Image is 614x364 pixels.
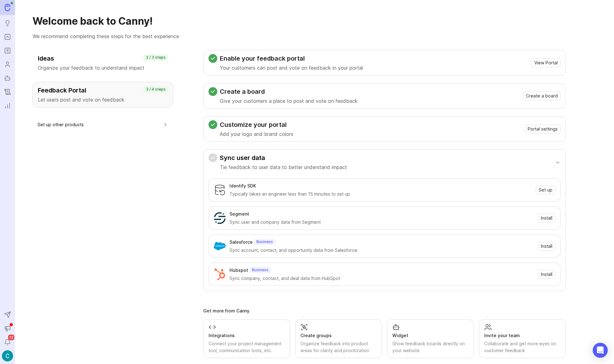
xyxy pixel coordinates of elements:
[146,87,166,92] p: 3 / 4 steps
[295,319,382,358] a: Create groupsOrganize feedback into product areas for clarity and prioritization
[2,45,13,56] a: Roadmaps
[220,130,293,138] p: Add your logo and brand colors
[528,126,558,132] span: Portal settings
[229,247,534,254] div: Sync account, contact, and opportunity data from Salesforce
[300,332,377,339] div: Create groups
[539,187,552,193] span: Set up
[531,58,561,67] button: View Portal
[2,86,13,97] a: Changelog
[214,184,226,196] img: Identify SDK
[220,87,358,96] h3: Create a board
[256,239,273,244] p: Business
[38,86,168,95] h3: Feedback Portal
[392,332,469,339] div: Widget
[538,214,555,222] button: Install
[538,270,555,279] button: Install
[209,175,561,291] div: Sync user dataTie feedback to user data to better understand impact
[593,343,608,358] div: Open Intercom Messenger
[214,268,226,280] img: Hubspot
[2,350,13,362] img: Craig Walker
[214,212,226,224] img: Segment
[2,100,13,111] a: Reporting
[33,15,596,27] h1: Welcome back to Canny!
[33,82,173,107] button: Feedback PortalLet users post and vote on feedback3 / 4 steps
[541,271,552,277] span: Install
[229,211,249,217] div: Segment
[209,332,285,339] div: Integrations
[33,32,596,40] p: We recommend completing these steps for the best experience
[33,50,173,76] button: IdeasOrganize your feedback to understand impact2 / 3 steps
[220,54,363,63] h3: Enable your feedback portal
[203,309,566,313] div: Get more from Canny
[2,323,13,334] button: Announcements
[526,93,558,99] span: Create a board
[220,163,347,171] p: Tie feedback to user data to better understand impact
[252,267,269,272] p: Business
[479,319,566,358] a: Invite your teamCollaborate and get more eyes on customer feedback
[209,340,285,354] div: Connect your project management tool, communication tools, etc.
[525,125,561,133] button: Portal settings
[2,31,13,42] a: Portal
[146,55,166,60] p: 2 / 3 steps
[484,332,561,339] div: Invite your team
[229,219,534,226] div: Sync user and company data from Segment
[229,191,532,197] div: Typically takes an engineer less than 15 minutes to set up
[534,60,558,66] span: View Portal
[229,182,256,189] div: Identify SDK
[536,186,555,194] button: Set up
[2,337,13,348] button: Notifications
[38,96,168,103] p: Let users post and vote on feedback
[214,240,226,252] img: Salesforce
[387,319,474,358] a: WidgetShow feedback boards directly on your website
[392,340,469,354] div: Show feedback boards directly on your website
[484,340,561,354] div: Collaborate and get more eyes on customer feedback
[229,275,534,282] div: Sync company, contact, and deal data from HubSpot
[38,54,168,63] h3: Ideas
[5,4,10,11] img: Canny Home
[2,17,13,29] a: Ideas
[300,340,377,354] div: Organize feedback into product areas for clarity and prioritization
[220,64,363,72] p: Your customers can post and vote on feedback in your portal
[541,243,552,249] span: Install
[538,242,555,251] button: Install
[2,72,13,84] a: Autopilot
[220,153,347,162] h3: Sync user data
[2,59,13,70] a: Users
[229,267,248,274] div: Hubspot
[220,97,358,105] p: Give your customers a place to post and vote on feedback
[220,120,293,129] h3: Customize your portal
[203,319,290,358] a: IntegrationsConnect your project management tool, communication tools, etc.
[229,239,253,246] div: Salesforce
[8,335,14,340] span: 72
[2,309,13,320] button: Send to Autopilot
[38,64,168,72] p: Organize your feedback to understand impact
[38,117,168,132] button: Set up other products
[523,92,561,100] button: Create a board
[209,150,561,175] button: Sync user dataTie feedback to user data to better understand impact
[541,215,552,221] span: Install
